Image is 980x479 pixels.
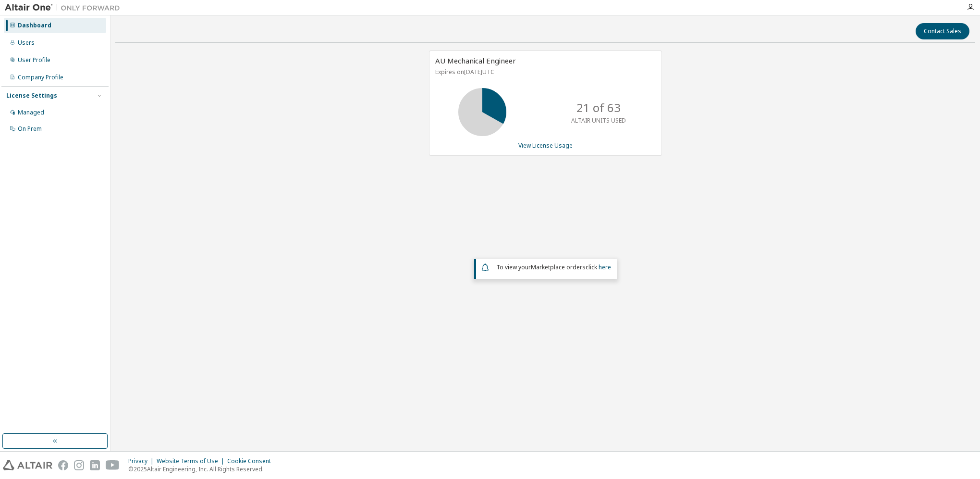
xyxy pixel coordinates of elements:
[18,74,63,81] div: Company Profile
[6,92,57,100] div: License Settings
[74,460,84,470] img: instagram.svg
[435,56,516,65] span: AU Mechanical Engineer
[435,68,653,76] p: Expires on [DATE] UTC
[599,263,611,271] a: here
[128,465,277,473] p: © 2025 Altair Engineering, Inc. All Rights Reserved.
[3,460,52,470] img: altair_logo.svg
[571,116,626,125] p: ALTAIR UNITS USED
[5,3,125,13] img: Altair One
[90,460,100,470] img: linkedin.svg
[18,56,50,64] div: User Profile
[18,109,44,116] div: Managed
[227,457,277,465] div: Cookie Consent
[18,22,51,29] div: Dashboard
[157,457,227,465] div: Website Terms of Use
[518,141,573,150] a: View License Usage
[916,23,969,39] button: Contact Sales
[496,263,611,271] span: To view your click
[128,457,157,465] div: Privacy
[18,39,35,47] div: Users
[531,263,586,271] em: Marketplace orders
[18,125,42,133] div: On Prem
[576,100,621,116] p: 21 of 63
[58,460,68,470] img: facebook.svg
[106,460,120,470] img: youtube.svg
